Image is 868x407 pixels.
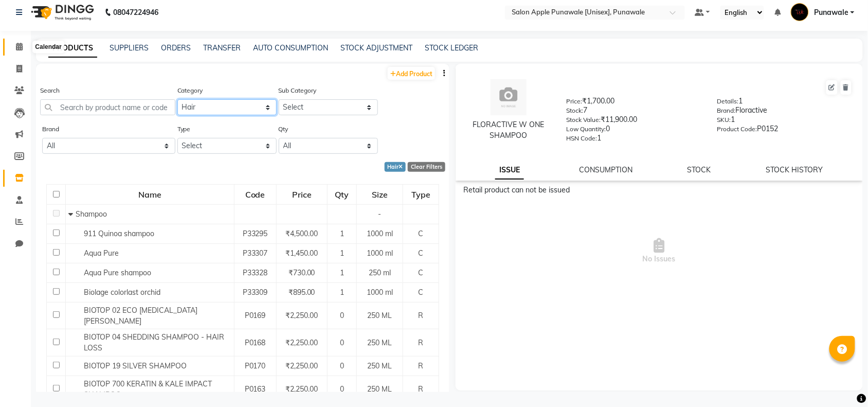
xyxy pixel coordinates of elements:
[368,384,392,394] span: 250 ML
[567,114,702,129] div: ₹11,900.00
[84,379,212,399] span: BIOTOP 700 KERATIN & KALE IMPACT SHAMPOO
[40,86,60,95] label: Search
[245,338,266,347] span: P0168
[367,229,393,238] span: 1000 ml
[84,288,160,297] span: Biolage colorlast orchid
[567,123,702,138] div: 0
[235,185,276,204] div: Code
[84,361,187,370] span: BIOTOP 19 SILVER SHAMPOO
[717,115,731,125] label: SKU:
[161,43,191,52] a: ORDERS
[378,209,382,219] span: -
[367,288,393,297] span: 1000 ml
[243,288,268,297] span: P33309
[717,105,853,119] div: Floractive
[285,229,318,238] span: ₹4,500.00
[368,338,392,347] span: 250 ML
[110,43,149,52] a: SUPPLIERS
[463,200,855,303] span: No Issues
[203,43,241,52] a: TRANSFER
[66,185,233,204] div: Name
[340,268,344,277] span: 1
[404,185,438,204] div: Type
[357,185,403,204] div: Size
[285,249,318,258] span: ₹1,450.00
[40,99,175,115] input: Search by product name or code
[419,288,424,297] span: C
[717,125,757,134] label: Product Code:
[419,338,424,347] span: R
[567,106,584,115] label: Stock:
[245,311,266,320] span: P0169
[688,165,711,174] a: STOCK
[368,311,392,320] span: 250 ML
[408,162,445,172] div: Clear Filters
[245,361,266,370] span: P0170
[419,249,424,258] span: C
[328,185,356,204] div: Qty
[579,165,632,174] a: CONSUMPTION
[340,229,344,238] span: 1
[279,125,288,134] label: Qty
[177,86,203,95] label: Category
[340,43,412,52] a: STOCK ADJUSTMENT
[243,229,268,238] span: P33295
[42,125,59,134] label: Brand
[84,229,154,238] span: 911 Quinoa shampoo
[68,209,76,219] span: Collapse Row
[48,39,97,58] a: PRODUCTS
[84,268,151,277] span: Aqua Pure shampoo
[84,332,224,352] span: BIOTOP 04 SHEDDING SHAMPOO - HAIR LOSS
[243,249,268,258] span: P33307
[717,97,739,106] label: Details:
[419,384,424,394] span: R
[285,311,318,320] span: ₹2,250.00
[495,161,524,180] a: ISSUE
[419,229,424,238] span: C
[340,311,344,320] span: 0
[491,79,527,115] img: avatar
[177,125,191,134] label: Type
[277,185,327,204] div: Price
[425,43,478,52] a: STOCK LEDGER
[717,106,736,115] label: Brand:
[567,105,702,119] div: 7
[766,165,823,174] a: STOCK HISTORY
[567,115,601,125] label: Stock Value:
[791,3,809,21] img: Punawale
[717,96,853,110] div: 1
[288,268,315,277] span: ₹730.00
[288,288,315,297] span: ₹895.00
[717,114,853,129] div: 1
[419,361,424,370] span: R
[32,41,64,54] div: Calendar
[76,209,107,219] span: Shampoo
[466,119,551,141] div: FLORACTIVE W ONE SHAMPOO
[419,268,424,277] span: C
[567,96,702,110] div: ₹1,700.00
[340,288,344,297] span: 1
[84,249,119,258] span: Aqua Pure
[567,133,702,147] div: 1
[369,268,391,277] span: 250 ml
[279,86,317,95] label: Sub Category
[84,306,197,326] span: BIOTOP 02 ECO [MEDICAL_DATA][PERSON_NAME]
[285,338,318,347] span: ₹2,250.00
[340,338,344,347] span: 0
[285,361,318,370] span: ₹2,250.00
[419,311,424,320] span: R
[245,384,266,394] span: P0163
[340,249,344,258] span: 1
[243,268,268,277] span: P33328
[463,185,855,196] div: Retail product can not be issued
[340,361,344,370] span: 0
[717,123,853,138] div: P0152
[388,67,435,80] a: Add Product
[567,97,583,106] label: Price:
[814,7,848,18] span: Punawale
[367,249,393,258] span: 1000 ml
[368,361,392,370] span: 250 ML
[567,134,598,143] label: HSN Code:
[385,162,406,172] div: Hair
[285,384,318,394] span: ₹2,250.00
